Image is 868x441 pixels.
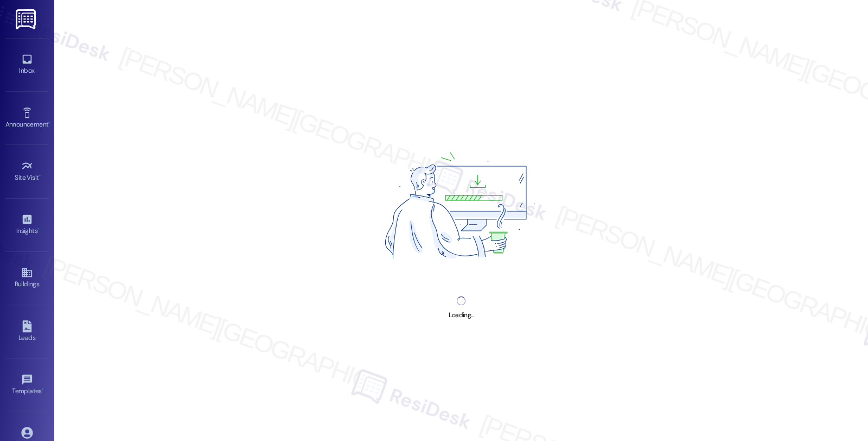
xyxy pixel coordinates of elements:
[5,210,49,240] a: Insights •
[5,50,49,79] a: Inbox
[5,157,49,186] a: Site Visit •
[39,172,41,180] span: •
[5,317,49,346] a: Leads
[42,386,43,393] span: •
[449,310,473,321] div: Loading...
[16,9,38,29] img: ResiDesk Logo
[37,225,39,233] span: •
[5,370,49,400] a: Templates •
[48,119,50,127] span: •
[5,263,49,293] a: Buildings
